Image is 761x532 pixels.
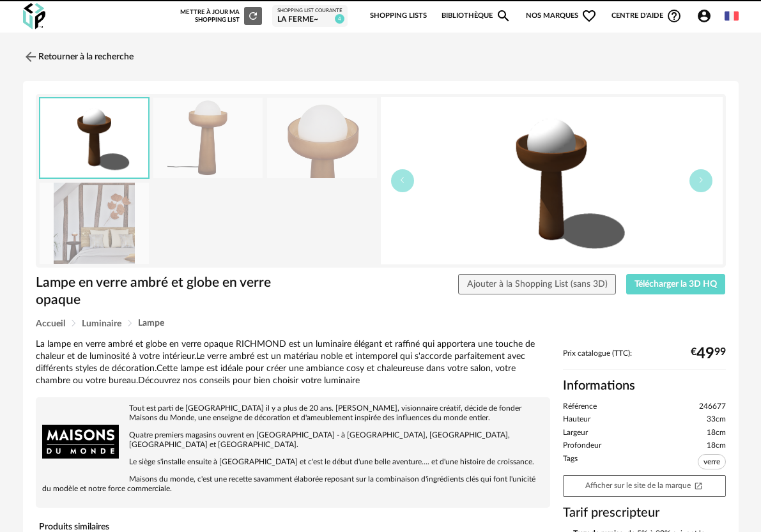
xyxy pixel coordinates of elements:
span: Largeur [563,428,588,438]
h1: Lampe en verre ambré et globe en verre opaque [36,274,316,309]
span: Lampe [138,319,164,328]
p: Tout est parti de [GEOGRAPHIC_DATA] il y a plus de 20 ans. [PERSON_NAME], visionnaire créatif, dé... [42,404,544,423]
span: Open In New icon [694,481,703,489]
span: Magnify icon [496,8,511,24]
span: Tags [563,454,578,472]
img: thumbnail.png [40,98,149,178]
button: Télécharger la 3D HQ [626,274,726,294]
span: 18cm [707,441,726,451]
a: Shopping Lists [370,3,427,29]
div: Mettre à jour ma Shopping List [180,7,262,25]
span: Hauteur [563,414,590,425]
span: Luminaire [82,319,121,328]
div: LA FERME~ [277,15,342,25]
span: Référence [563,402,597,412]
span: Nos marques [526,3,597,29]
span: Télécharger la 3D HQ [634,280,717,289]
span: Accueil [36,319,65,328]
a: Afficher sur le site de la marqueOpen In New icon [563,475,726,497]
img: OXP [23,3,45,29]
img: lampe-en-verre-ambre-et-globe-en-verre-opaque-1000-7-21-246677_3.jpg [267,98,377,179]
p: Maisons du monde, c'est une recette savamment élaborée reposant sur la combinaison d'ingrédients ... [42,475,544,494]
span: Centre d'aideHelp Circle Outline icon [611,8,682,24]
span: Heart Outline icon [581,8,597,24]
span: 246677 [699,402,726,412]
div: Shopping List courante [277,8,342,14]
span: 4 [335,14,344,24]
div: Prix catalogue (TTC): [563,349,726,370]
a: Retourner à la recherche [23,43,134,71]
p: Quatre premiers magasins ouvrent en [GEOGRAPHIC_DATA] - à [GEOGRAPHIC_DATA], [GEOGRAPHIC_DATA], [... [42,430,544,450]
div: La lampe en verre ambré et globe en verre opaque RICHMOND est un luminaire élégant et raffiné qui... [36,338,550,387]
span: verre [698,454,726,469]
div: € 99 [691,349,726,358]
a: BibliothèqueMagnify icon [442,3,512,29]
span: Help Circle Outline icon [666,8,682,24]
h3: Tarif prescripteur [563,505,726,521]
img: thumbnail.png [381,97,723,264]
img: brand logo [42,404,119,480]
span: Account Circle icon [696,8,712,24]
img: svg+xml;base64,PHN2ZyB3aWR0aD0iMjQiIGhlaWdodD0iMjQiIHZpZXdCb3g9IjAgMCAyNCAyNCIgZmlsbD0ibm9uZSIgeG... [23,49,38,65]
span: 33cm [707,414,726,425]
div: Breadcrumb [36,319,726,328]
h2: Informations [563,377,726,394]
span: Profondeur [563,441,601,451]
img: fr [725,9,739,23]
span: 18cm [707,428,726,438]
span: 49 [696,349,714,358]
span: Account Circle icon [696,8,718,24]
a: Shopping List courante LA FERME~ 4 [277,8,342,24]
span: Refresh icon [247,13,259,19]
p: Le siège s'installe ensuite à [GEOGRAPHIC_DATA] et c'est le début d'une belle aventure.... et d'u... [42,457,544,467]
img: lampe-en-verre-ambre-et-globe-en-verre-opaque-1000-7-21-246677_2.jpg [153,98,263,179]
img: lampe-en-verre-ambre-et-globe-en-verre-opaque-1000-7-21-246677_6.jpg [40,183,150,264]
span: Ajouter à la Shopping List (sans 3D) [467,280,608,289]
button: Ajouter à la Shopping List (sans 3D) [458,274,616,294]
